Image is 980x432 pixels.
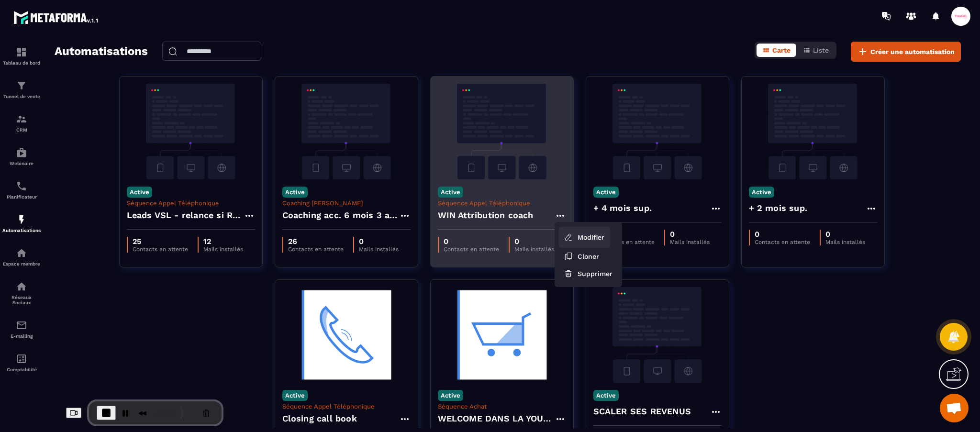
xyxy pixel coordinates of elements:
button: Créer une automatisation [851,42,961,62]
img: automation-background [127,84,255,179]
p: 26 [288,237,344,246]
h2: Automatisations [55,42,148,62]
p: Mails installés [359,246,399,253]
p: Active [438,390,463,401]
p: 0 [755,230,810,239]
img: automation-background [438,84,566,179]
p: 0 [599,230,655,239]
p: Mails installés [514,246,554,253]
a: schedulerschedulerPlanificateur [2,173,41,207]
img: automation-background [593,287,722,383]
p: Active [749,187,774,198]
h4: WELCOME DANS LA YOUGC ACADEMY [438,412,555,425]
p: 0 [670,230,710,239]
img: automation-background [749,84,877,179]
p: Mails installés [825,239,865,245]
p: Espace membre [2,261,41,266]
p: Active [593,390,619,401]
p: Réseaux Sociaux [2,295,41,305]
img: automation-background [282,287,411,383]
span: Créer une automatisation [870,47,955,56]
p: 0 [825,230,865,239]
span: Liste [813,46,829,54]
h4: SCALER SES REVENUS [593,405,691,418]
p: 12 [203,237,243,246]
a: accountantaccountantComptabilité [2,346,41,379]
p: Contacts en attente [599,239,655,245]
p: CRM [2,127,41,133]
img: social-network [16,281,27,292]
a: Modifier [558,227,610,248]
p: Contacts en attente [755,239,810,245]
p: Contacts en attente [444,246,499,253]
img: scheduler [16,180,27,192]
h4: + 2 mois sup. [749,201,808,215]
img: automation-background [438,287,566,383]
p: Tunnel de vente [2,94,41,99]
p: Contacts en attente [133,246,188,253]
p: 0 [359,237,399,246]
p: Tableau de bord [2,60,41,66]
img: automations [16,214,27,225]
p: Contacts en attente [288,246,344,253]
p: Séquence Appel Téléphonique [282,403,411,410]
img: automations [16,147,27,158]
h4: Leads VSL - relance si RDV non pris [127,209,244,222]
p: Active [282,390,308,401]
button: Cloner [558,248,618,265]
p: Active [593,187,619,198]
a: automationsautomationsEspace membre [2,240,41,274]
p: E-mailing [2,333,41,339]
a: automationsautomationsWebinaire [2,140,41,173]
img: automation-background [593,84,722,179]
h4: + 4 mois sup. [593,201,652,215]
p: 0 [514,237,554,246]
p: Active [282,187,308,198]
img: logo [13,9,100,26]
h4: WIN Attribution coach [438,209,534,222]
p: Séquence Appel Téléphonique [438,199,566,207]
p: Séquence Achat [438,403,566,410]
span: Carte [772,46,791,54]
h4: Coaching acc. 6 mois 3 appels [282,209,399,222]
p: Coaching [PERSON_NAME] [282,199,411,207]
p: Séquence Appel Téléphonique [127,199,255,207]
a: emailemailE-mailing [2,312,41,346]
p: 25 [133,237,188,246]
p: Webinaire [2,161,41,166]
img: formation [16,113,27,125]
p: Active [127,187,152,198]
a: formationformationTunnel de vente [2,73,41,106]
p: Planificateur [2,194,41,199]
p: Automatisations [2,228,41,233]
p: Comptabilité [2,367,41,372]
p: Active [438,187,463,198]
a: automationsautomationsAutomatisations [2,207,41,240]
button: Supprimer [558,265,618,282]
a: social-networksocial-networkRéseaux Sociaux [2,274,41,312]
p: Mails installés [203,246,243,253]
img: formation [16,80,27,91]
p: Mails installés [670,239,710,245]
a: formationformationTableau de bord [2,39,41,73]
button: Liste [797,44,835,57]
p: 0 [444,237,499,246]
button: Carte [757,44,796,57]
a: Ouvrir le chat [940,394,969,422]
img: email [16,320,27,331]
img: formation [16,46,27,58]
img: accountant [16,353,27,365]
a: formationformationCRM [2,106,41,140]
img: automations [16,247,27,259]
h4: Closing call book [282,412,357,425]
img: automation-background [282,84,411,179]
